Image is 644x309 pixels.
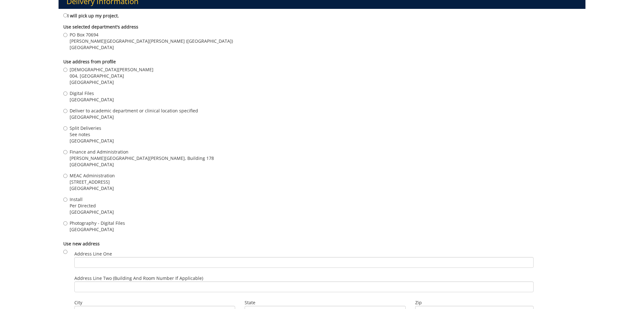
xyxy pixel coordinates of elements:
span: Per Directed [70,203,114,209]
input: Deliver to academic department or clinical location specified [GEOGRAPHIC_DATA] [63,109,67,113]
label: State [245,300,406,306]
span: MEAC Administration [70,173,115,179]
b: Use address from profile [63,59,116,65]
label: Zip [415,300,534,306]
input: Address Line One [74,257,534,268]
input: Digital Files [GEOGRAPHIC_DATA] [63,91,67,96]
span: Digital Files [70,90,114,97]
span: [STREET_ADDRESS] [70,179,115,185]
span: [GEOGRAPHIC_DATA] [70,79,153,85]
span: [GEOGRAPHIC_DATA] [70,209,114,215]
span: Finance and Administration [70,149,214,155]
span: [GEOGRAPHIC_DATA] [70,161,214,168]
input: Finance and Administration [PERSON_NAME][GEOGRAPHIC_DATA][PERSON_NAME], Building 178 [GEOGRAPHIC_... [63,150,67,154]
span: 004, [GEOGRAPHIC_DATA] [70,73,153,79]
span: Deliver to academic department or clinical location specified [70,108,198,114]
label: Address Line Two (Building and Room Number if applicable) [74,275,534,292]
input: MEAC Administration [STREET_ADDRESS] [GEOGRAPHIC_DATA] [63,174,67,178]
span: Photography - Digital Files [70,220,125,226]
label: Address Line One [74,251,534,268]
input: Install Per Directed [GEOGRAPHIC_DATA] [63,198,67,202]
input: [DEMOGRAPHIC_DATA][PERSON_NAME] 004, [GEOGRAPHIC_DATA] [GEOGRAPHIC_DATA] [63,68,67,72]
span: [GEOGRAPHIC_DATA] [70,44,233,51]
span: [GEOGRAPHIC_DATA] [70,226,125,233]
b: Use selected department's address [63,24,138,30]
span: [GEOGRAPHIC_DATA] [70,138,114,144]
span: Install [70,196,114,203]
input: Photography - Digital Files [GEOGRAPHIC_DATA] [63,221,67,225]
input: Split Deliveries See notes [GEOGRAPHIC_DATA] [63,126,67,130]
span: [PERSON_NAME][GEOGRAPHIC_DATA][PERSON_NAME] ([GEOGRAPHIC_DATA]) [70,38,233,44]
span: [GEOGRAPHIC_DATA] [70,114,198,120]
label: City [74,300,235,306]
input: I will pick up my project. [63,13,67,17]
input: PO Box 70694 [PERSON_NAME][GEOGRAPHIC_DATA][PERSON_NAME] ([GEOGRAPHIC_DATA]) [GEOGRAPHIC_DATA] [63,33,67,37]
b: Use new address [63,241,100,247]
label: I will pick up my project. [63,12,119,19]
span: [GEOGRAPHIC_DATA] [70,97,114,103]
span: PO Box 70694 [70,32,233,38]
span: [GEOGRAPHIC_DATA] [70,185,115,192]
input: Address Line Two (Building and Room Number if applicable) [74,281,534,292]
span: [PERSON_NAME][GEOGRAPHIC_DATA][PERSON_NAME], Building 178 [70,155,214,161]
span: [DEMOGRAPHIC_DATA][PERSON_NAME] [70,66,153,73]
span: See notes [70,131,114,138]
span: Split Deliveries [70,125,114,131]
